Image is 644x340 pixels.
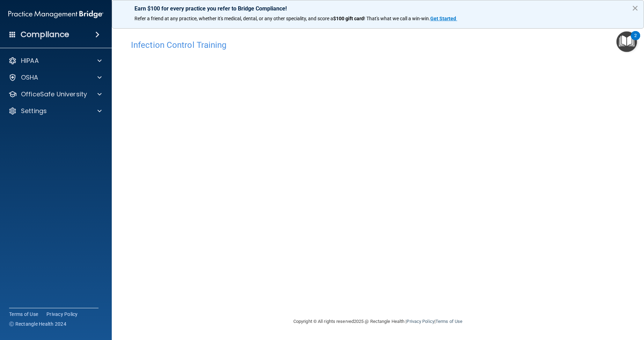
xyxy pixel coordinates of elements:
a: Get Started [430,16,457,21]
a: Privacy Policy [407,319,434,324]
div: 2 [634,36,637,45]
a: Terms of Use [436,319,462,324]
button: Open Resource Center, 2 new notifications [616,31,637,52]
div: Copyright © All rights reserved 2025 @ Rectangle Health | | [250,310,505,333]
iframe: infection-control-training [131,53,480,268]
h4: Infection Control Training [131,40,625,50]
h4: Compliance [21,30,69,39]
a: Terms of Use [9,311,38,318]
button: Close [632,2,638,14]
p: Settings [21,107,47,115]
span: Ⓒ Rectangle Health 2024 [9,320,66,327]
a: Settings [8,107,102,115]
strong: $100 gift card [333,16,364,21]
p: HIPAA [21,57,39,65]
img: PMB logo [8,7,103,21]
a: Privacy Policy [46,311,78,318]
strong: Get Started [430,16,456,21]
a: HIPAA [8,57,102,65]
p: OfficeSafe University [21,90,87,98]
a: OSHA [8,73,102,82]
span: ! That's what we call a win-win. [364,16,430,21]
p: Earn $100 for every practice you refer to Bridge Compliance! [134,5,621,12]
span: Refer a friend at any practice, whether it's medical, dental, or any other speciality, and score a [134,16,333,21]
p: OSHA [21,73,38,82]
a: OfficeSafe University [8,90,102,98]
